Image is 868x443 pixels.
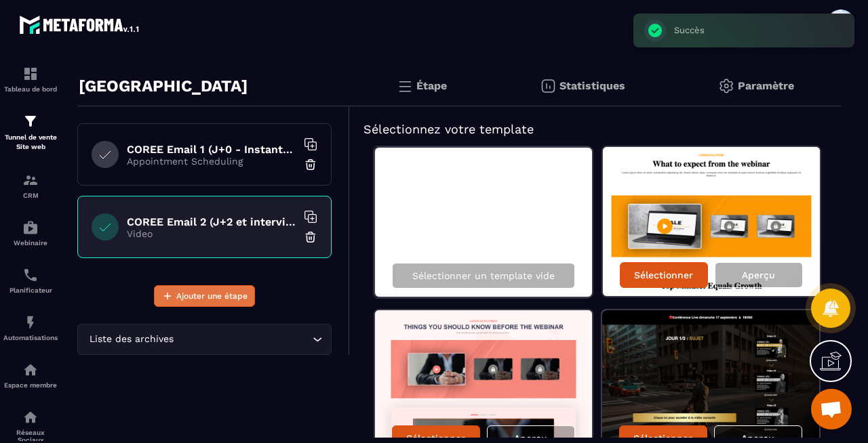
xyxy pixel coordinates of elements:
a: schedulerschedulerPlanificateur [3,257,58,304]
a: automationsautomationsAutomatisations [3,304,58,352]
a: Ouvrir le chat [811,389,852,429]
p: Étape [416,79,447,92]
a: formationformationTunnel de vente Site web [3,103,58,162]
p: Automatisations [3,334,58,341]
p: Video [127,228,296,239]
p: Aperçu [742,270,775,280]
p: Tableau de bord [3,85,58,93]
img: scheduler [22,267,39,283]
img: trash [304,230,317,244]
img: bars.0d591741.svg [397,78,413,94]
img: automations [22,314,39,331]
p: Paramètre [738,79,794,92]
img: automations [22,362,39,378]
p: Planificateur [3,287,58,294]
img: formation [22,172,39,188]
p: CRM [3,192,58,199]
p: Webinaire [3,239,58,247]
a: formationformationTableau de bord [3,56,58,103]
h6: COREE Email 1 (J+0 - Instantané) [127,143,296,156]
img: formation [22,113,39,129]
img: setting-gr.5f69749f.svg [718,78,734,94]
p: Sélectionner un template vide [412,270,555,281]
h6: COREE Email 2 (J+2 et interview) [127,215,296,228]
span: Ajouter une étape [176,289,248,303]
a: formationformationCRM [3,162,58,209]
img: stats.20deebd0.svg [540,78,556,94]
button: Ajouter une étape [154,285,255,307]
p: Sélectionner [634,270,693,280]
a: automationsautomationsWebinaire [3,209,58,257]
h5: Sélectionnez votre template [363,120,827,139]
p: Appointment Scheduling [127,156,296,167]
span: Liste des archives [86,332,176,347]
img: trash [304,158,317,171]
a: automationsautomationsEspace membre [3,352,58,399]
img: formation [22,66,39,82]
p: Statistiques [559,79,625,92]
img: image [603,147,820,296]
p: Espace membre [3,381,58,389]
img: social-network [22,409,39,425]
p: Tunnel de vente Site web [3,133,58,152]
div: Search for option [77,324,332,355]
p: [GEOGRAPHIC_DATA] [79,72,248,100]
img: automations [22,219,39,236]
img: logo [19,12,141,37]
input: Search for option [176,332,309,347]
